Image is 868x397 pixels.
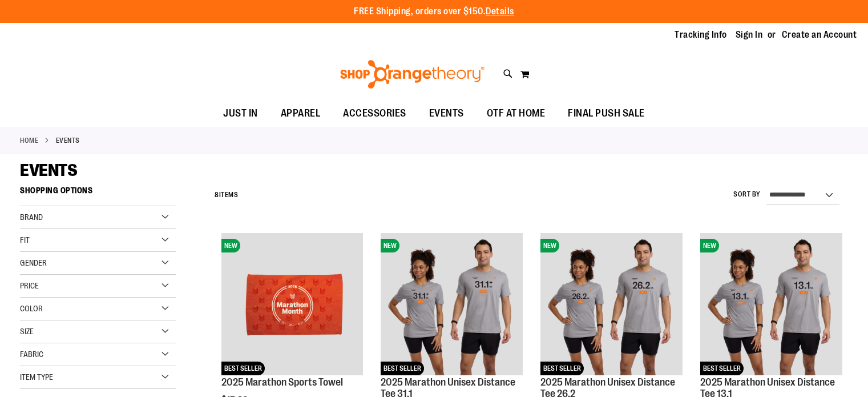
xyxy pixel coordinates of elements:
[733,190,761,199] label: Sort By
[540,362,584,375] span: BEST SELLER
[215,191,219,199] span: 8
[381,233,523,377] a: 2025 Marathon Unisex Distance Tee 31.1NEWBEST SELLER
[540,239,559,252] span: NEW
[56,135,80,146] strong: EVENTS
[736,29,763,41] a: Sign In
[568,101,645,126] span: FINAL PUSH SALE
[20,181,176,206] strong: Shopping Options
[354,5,514,18] p: FREE Shipping, orders over $150.
[215,186,238,204] h2: Items
[212,101,269,127] a: JUST IN
[486,6,514,17] a: Details
[221,362,265,375] span: BEST SELLER
[20,304,43,313] span: Color
[418,101,475,126] a: EVENTS
[20,235,30,244] span: Fit
[20,372,53,382] span: Item Type
[381,233,523,375] img: 2025 Marathon Unisex Distance Tee 31.1
[700,362,744,375] span: BEST SELLER
[20,135,38,146] a: Home
[269,101,332,127] a: APPAREL
[675,29,727,41] a: Tracking Info
[221,233,364,377] a: 2025 Marathon Sports TowelNEWBEST SELLER
[20,258,47,267] span: Gender
[381,362,424,375] span: BEST SELLER
[540,233,683,377] a: 2025 Marathon Unisex Distance Tee 26.2NEWBEST SELLER
[429,101,464,126] span: EVENTS
[20,327,34,336] span: Size
[20,281,39,290] span: Price
[700,233,842,375] img: 2025 Marathon Unisex Distance Tee 13.1
[487,101,546,126] span: OTF AT HOME
[782,29,857,41] a: Create an Account
[332,101,418,127] a: ACCESSORIES
[700,239,719,252] span: NEW
[540,233,683,375] img: 2025 Marathon Unisex Distance Tee 26.2
[221,233,364,375] img: 2025 Marathon Sports Towel
[281,101,321,126] span: APPAREL
[700,233,842,377] a: 2025 Marathon Unisex Distance Tee 13.1NEWBEST SELLER
[223,101,258,126] span: JUST IN
[343,101,406,126] span: ACCESSORIES
[221,239,240,252] span: NEW
[20,212,43,222] span: Brand
[338,60,486,89] img: Shop Orangetheory
[20,350,43,359] span: Fabric
[556,101,656,127] a: FINAL PUSH SALE
[20,161,77,180] span: EVENTS
[381,239,399,252] span: NEW
[475,101,557,127] a: OTF AT HOME
[221,376,343,388] a: 2025 Marathon Sports Towel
